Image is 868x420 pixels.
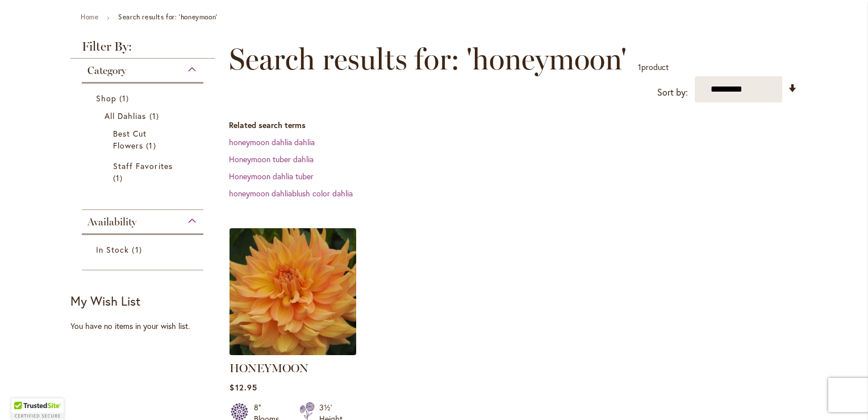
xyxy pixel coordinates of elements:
span: 1 [132,244,144,256]
strong: Search results for: 'honeymoon' [118,13,218,21]
span: $12.95 [229,382,257,393]
a: Best Cut Flowers [113,127,175,151]
a: Honeymoon tuber dahlia [229,154,314,164]
span: Availability [87,216,136,228]
span: 1 [113,172,126,184]
span: Search results for: 'honeymoon' [229,42,627,76]
label: Sort by: [657,82,688,103]
a: All Dahlias [105,110,183,122]
a: Staff Favorites [113,160,175,184]
strong: My Wish List [70,293,140,309]
span: Shop [96,93,116,104]
a: Honeymoon dahlia tuber [229,171,314,182]
img: Honeymoon [227,225,360,359]
a: honeymoon dahliablush color dahlia [229,188,353,199]
span: 1 [146,139,158,151]
p: product [638,58,669,76]
dt: Related search terms [229,120,798,131]
span: 1 [149,110,162,122]
span: 1 [638,61,641,72]
span: Best Cut Flowers [113,128,147,151]
a: HONEYMOON [229,361,308,375]
a: In Stock 1 [96,244,192,256]
span: Staff Favorites [113,160,173,171]
span: Category [87,64,126,77]
span: All Dahlias [105,110,147,121]
span: 1 [119,92,132,104]
span: In Stock [96,244,129,255]
div: You have no items in your wish list. [70,320,222,332]
iframe: Launch Accessibility Center [9,380,40,411]
a: honeymoon dahlia dahlia [229,137,315,147]
strong: Filter By: [70,40,215,59]
a: Shop [96,92,192,104]
a: Home [81,13,98,21]
a: Honeymoon [229,347,356,357]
